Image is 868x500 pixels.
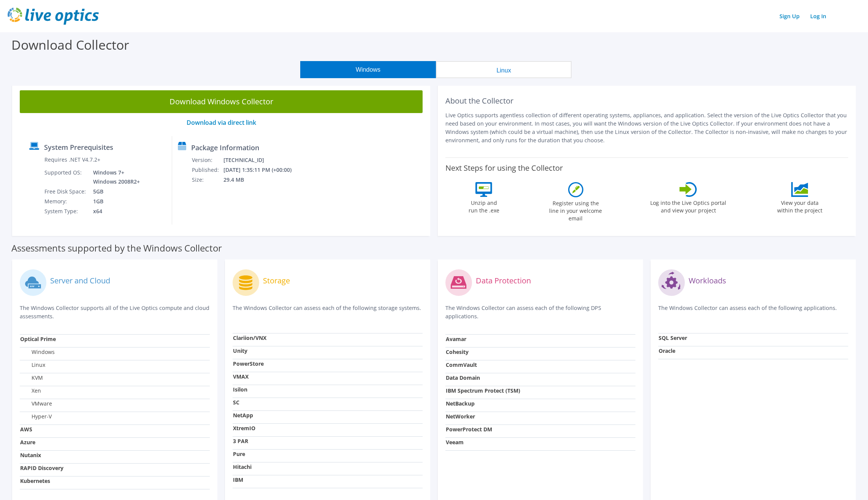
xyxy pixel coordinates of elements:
[233,334,266,341] strong: Clariion/VNX
[263,277,290,285] label: Storage
[192,155,223,165] td: Version:
[436,61,572,78] button: Linux
[446,439,464,446] strong: Veeam
[11,244,222,252] label: Assessments supported by the Windows Collector
[20,439,35,446] strong: Azure
[50,277,110,285] label: Server and Cloud
[223,175,302,185] td: 29.4 MB
[445,164,563,173] label: Next Steps for using the Collector
[233,386,247,393] strong: Isilon
[87,206,141,216] td: x64
[446,335,466,343] strong: Avamar
[547,197,604,222] label: Register using the line in your welcome email
[20,400,52,407] label: VMware
[446,348,469,355] strong: Cohesity
[689,277,726,285] label: Workloads
[233,425,255,432] strong: XtremIO
[476,277,531,285] label: Data Protection
[446,374,480,381] strong: Data Domain
[20,374,43,382] label: KVM
[87,168,141,187] td: Windows 7+ Windows 2008R2+
[44,156,100,164] label: Requires .NET V4.7.2+
[806,11,830,22] a: Log In
[776,11,803,22] a: Sign Up
[11,36,129,53] label: Download Collector
[446,361,477,368] strong: CommVault
[233,476,243,483] strong: IBM
[223,155,302,165] td: [TECHNICAL_ID]
[20,387,41,395] label: Xen
[192,175,223,185] td: Size:
[659,334,687,341] strong: SQL Server
[20,426,32,433] strong: AWS
[445,304,635,321] p: The Windows Collector can assess each of the following DPS applications.
[233,399,239,406] strong: SC
[233,347,247,354] strong: Unity
[44,206,87,216] td: System Type:
[192,165,223,175] td: Published:
[8,8,99,25] img: live_optics_svg.svg
[191,144,259,151] label: Package Information
[20,348,55,356] label: Windows
[20,413,52,420] label: Hyper-V
[187,118,256,127] a: Download via direct link
[650,197,727,214] label: Log into the Live Optics portal and view your project
[20,451,41,459] strong: Nutanix
[233,360,264,367] strong: PowerStore
[233,450,245,458] strong: Pure
[20,477,50,484] strong: Kubernetes
[659,347,675,354] strong: Oracle
[87,187,141,197] td: 5GB
[233,304,423,319] p: The Windows Collector can assess each of the following storage systems.
[446,426,492,433] strong: PowerProtect DM
[445,111,848,145] p: Live Optics supports agentless collection of different operating systems, appliances, and applica...
[44,187,87,197] td: Free Disk Space:
[658,304,848,319] p: The Windows Collector can assess each of the following applications.
[300,61,436,78] button: Windows
[233,412,253,419] strong: NetApp
[233,373,249,380] strong: VMAX
[44,168,87,187] td: Supported OS:
[773,197,827,214] label: View your data within the project
[466,197,501,214] label: Unzip and run the .exe
[223,165,302,175] td: [DATE] 1:35:11 PM (+00:00)
[233,463,252,470] strong: Hitachi
[20,335,56,343] strong: Optical Prime
[446,400,475,407] strong: NetBackup
[446,413,475,420] strong: NetWorker
[20,90,423,113] a: Download Windows Collector
[20,361,45,369] label: Linux
[44,143,113,151] label: System Prerequisites
[20,304,210,321] p: The Windows Collector supports all of the Live Optics compute and cloud assessments.
[87,197,141,206] td: 1GB
[445,96,848,105] h2: About the Collector
[233,437,248,445] strong: 3 PAR
[20,464,63,472] strong: RAPID Discovery
[446,387,520,394] strong: IBM Spectrum Protect (TSM)
[44,197,87,206] td: Memory:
